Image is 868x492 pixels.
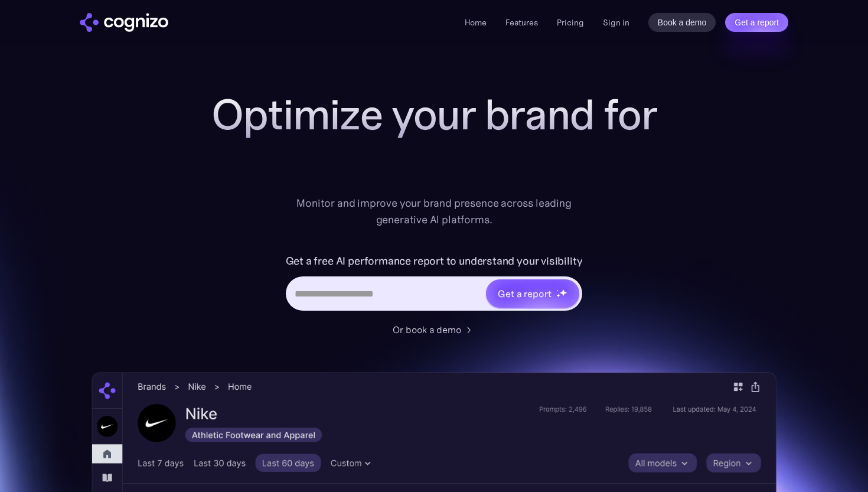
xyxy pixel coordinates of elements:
div: Or book a demo [393,322,461,337]
label: Get a free AI performance report to understand your visibility [286,252,583,271]
a: Home [465,17,487,28]
a: Features [505,17,538,28]
a: Or book a demo [393,322,475,337]
a: Book a demo [648,13,716,32]
img: star [559,289,567,296]
div: Get a report [498,286,551,301]
a: Pricing [557,17,584,28]
a: home [80,13,168,32]
a: Get a reportstarstarstar [485,278,580,309]
img: star [556,294,560,298]
form: Hero URL Input Form [286,252,583,317]
img: star [556,289,558,291]
img: cognizo logo [80,13,168,32]
a: Get a report [725,13,788,32]
a: Sign in [603,15,629,30]
h1: Optimize your brand for [198,91,670,138]
div: Monitor and improve your brand presence across leading generative AI platforms. [289,195,579,228]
